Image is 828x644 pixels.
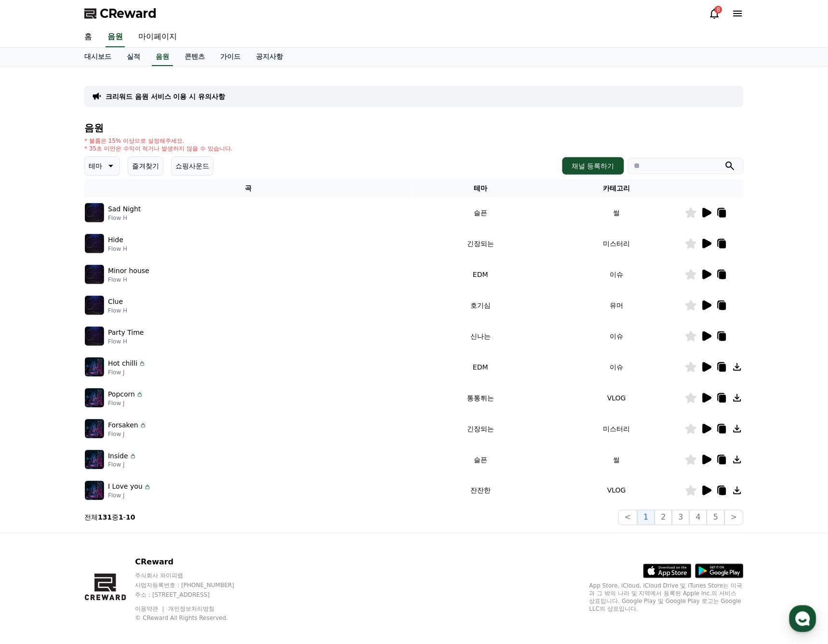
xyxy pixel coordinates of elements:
[85,234,104,253] img: music
[88,321,100,329] span: 대화
[548,413,685,444] td: 미스터리
[84,137,233,145] p: * 볼륨은 15% 이상으로 설정해주세요.
[85,388,104,408] img: music
[108,214,141,222] p: Flow H
[655,510,672,525] button: 2
[108,307,127,315] p: Flow H
[84,123,744,133] h4: 음원
[108,204,141,214] p: Sad Night
[108,389,135,399] p: Popcorn
[177,48,213,66] a: 콘텐츠
[690,510,707,525] button: 4
[562,157,624,175] button: 채널 등록하기
[135,591,253,599] p: 주소 : [STREET_ADDRESS]
[108,492,151,500] p: Flow J
[84,145,233,152] p: * 35초 미만은 수익이 적거나 발생하지 않을 수 있습니다.
[85,357,104,377] img: music
[108,328,144,338] p: Party Time
[413,259,549,290] td: EDM
[108,266,149,276] p: Minor house
[108,369,146,376] p: Flow J
[100,6,157,21] span: CReward
[135,572,253,580] p: 주식회사 와이피랩
[108,430,147,438] p: Flow J
[135,557,253,568] p: CReward
[85,203,104,222] img: music
[85,419,104,438] img: music
[84,156,120,176] button: 테마
[548,197,685,228] td: 썰
[108,482,143,492] p: I Love you
[108,358,137,369] p: Hot chilli
[108,297,123,307] p: Clue
[413,179,549,197] th: 테마
[548,321,685,352] td: 이슈
[89,159,102,173] p: 테마
[77,48,119,66] a: 대시보드
[106,92,225,101] a: 크리워드 음원 서비스 이용 시 유의사항
[135,582,253,589] p: 사업자등록번호 : [PHONE_NUMBER]
[589,582,744,613] p: App Store, iCloud, iCloud Drive 및 iTunes Store는 미국과 그 밖의 나라 및 지역에서 등록된 Apple Inc.의 서비스 상표입니다. Goo...
[119,48,148,66] a: 실적
[548,228,685,259] td: 미스터리
[84,513,135,522] p: 전체 중 -
[152,48,173,66] a: 음원
[725,510,744,525] button: >
[413,290,549,321] td: 호기심
[108,461,137,469] p: Flow J
[548,383,685,413] td: VLOG
[548,444,685,475] td: 썰
[108,338,144,345] p: Flow H
[84,179,413,197] th: 곡
[131,27,185,47] a: 마이페이지
[248,48,291,66] a: 공지사항
[413,383,549,413] td: 통통튀는
[135,606,165,613] a: 이용약관
[77,27,100,47] a: 홈
[413,197,549,228] td: 슬픈
[108,399,144,407] p: Flow J
[108,420,138,430] p: Forsaken
[548,259,685,290] td: 이슈
[149,320,160,328] span: 설정
[413,475,549,506] td: 잔잔한
[413,228,549,259] td: 긴장되는
[85,327,104,346] img: music
[548,475,685,506] td: VLOG
[85,296,104,315] img: music
[618,510,637,525] button: <
[106,27,125,47] a: 음원
[85,481,104,500] img: music
[413,413,549,444] td: 긴장되는
[119,514,123,521] strong: 1
[128,156,163,176] button: 즐겨찾기
[413,321,549,352] td: 신나는
[98,514,112,521] strong: 131
[84,6,157,21] a: CReward
[135,615,253,622] p: © CReward All Rights Reserved.
[85,265,104,284] img: music
[168,606,214,613] a: 개인정보처리방침
[709,8,721,19] a: 8
[108,235,123,245] p: Hide
[3,306,64,330] a: 홈
[108,276,149,284] p: Flow H
[548,179,685,197] th: 카테고리
[715,6,722,14] div: 8
[30,320,36,328] span: 홈
[108,451,128,461] p: Inside
[64,306,124,330] a: 대화
[413,352,549,383] td: EDM
[638,510,655,525] button: 1
[707,510,724,525] button: 5
[108,245,127,253] p: Flow H
[171,156,214,176] button: 쇼핑사운드
[413,444,549,475] td: 슬픈
[126,514,135,521] strong: 10
[85,450,104,469] img: music
[548,352,685,383] td: 이슈
[213,48,248,66] a: 가이드
[124,306,185,330] a: 설정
